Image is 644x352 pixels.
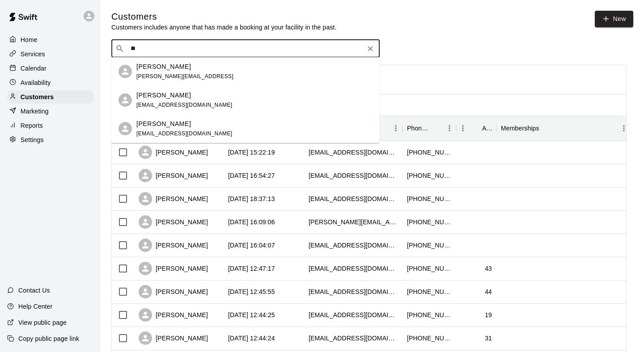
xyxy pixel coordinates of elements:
[364,42,377,55] button: Clear
[21,35,38,44] p: Home
[407,310,452,319] div: +16017106036
[407,287,452,296] div: +16019383953
[18,286,50,295] p: Contact Us
[136,102,233,108] span: [EMAIL_ADDRESS][DOMAIN_NAME]
[18,302,52,311] p: Help Center
[309,194,398,203] div: anthonyj.4240@gmail.com
[136,91,191,100] p: [PERSON_NAME]
[407,116,430,141] div: Phone Number
[595,11,633,27] a: New
[136,130,233,137] span: [EMAIL_ADDRESS][DOMAIN_NAME]
[496,116,631,141] div: Memberships
[309,310,398,319] div: zoerush010@gmail.com
[139,192,208,205] div: [PERSON_NAME]
[309,264,398,273] div: walkernatalien@yahoo.com
[304,116,402,141] div: Email
[485,287,492,296] div: 44
[228,264,275,273] div: 2025-08-19 12:47:17
[18,318,67,327] p: View public page
[21,121,43,130] p: Reports
[7,119,93,132] a: Reports
[21,92,54,101] p: Customers
[139,239,208,252] div: [PERSON_NAME]
[139,262,208,275] div: [PERSON_NAME]
[309,218,398,226] div: maureen.k.johnson916@gmail.com
[407,241,452,250] div: +15048101580
[617,122,631,135] button: Menu
[111,11,337,23] h5: Customers
[407,171,452,180] div: +16017016041
[443,122,456,135] button: Menu
[136,73,233,80] span: [PERSON_NAME][EMAIL_ADDRESS]
[7,105,93,118] a: Marketing
[139,215,208,229] div: [PERSON_NAME]
[228,148,275,157] div: 2025-09-09 15:22:19
[139,331,208,345] div: [PERSON_NAME]
[7,76,93,89] a: Availability
[309,287,398,296] div: tmbrman007@hotmail.com
[430,122,443,134] button: Sort
[136,119,191,129] p: [PERSON_NAME]
[456,116,496,141] div: Age
[407,148,452,157] div: +16016042619
[485,310,492,319] div: 19
[402,116,456,141] div: Phone Number
[7,33,93,46] a: Home
[139,169,208,182] div: [PERSON_NAME]
[539,122,552,134] button: Sort
[501,116,539,141] div: Memberships
[119,93,132,107] div: Susan Morgan
[228,194,275,203] div: 2025-08-29 18:37:13
[228,171,275,180] div: 2025-09-02 16:54:27
[309,334,398,343] div: broadwayzack@gmail.com
[7,133,93,147] a: Settings
[18,334,79,343] p: Copy public page link
[7,90,93,104] a: Customers
[309,148,398,157] div: elvis683@gmail.com
[228,287,275,296] div: 2025-08-19 12:45:55
[21,64,47,73] p: Calendar
[309,241,398,250] div: haroldrush11@yahoo.com
[119,122,132,135] div: Susan Henry
[485,264,492,273] div: 43
[228,310,275,319] div: 2025-08-19 12:44:25
[482,116,492,141] div: Age
[119,65,132,78] div: Susanne Ashamallah
[139,308,208,322] div: [PERSON_NAME]
[7,47,93,61] a: Services
[485,334,492,343] div: 31
[228,334,275,343] div: 2025-08-19 12:44:24
[111,23,337,32] p: Customers includes anyone that has made a booking at your facility in the past.
[228,241,275,250] div: 2025-08-28 16:04:07
[136,62,191,71] p: [PERSON_NAME]
[228,218,275,226] div: 2025-08-29 16:09:06
[7,62,93,75] a: Calendar
[139,285,208,298] div: [PERSON_NAME]
[111,40,380,58] div: Search customers by name or email
[407,218,452,226] div: +16015277984
[21,135,44,144] p: Settings
[407,194,452,203] div: +16014792158
[389,122,402,135] button: Menu
[139,146,208,159] div: [PERSON_NAME]
[456,122,470,135] button: Menu
[21,107,49,116] p: Marketing
[470,122,482,134] button: Sort
[407,334,452,343] div: +16016860356
[309,171,398,180] div: dewaynewatts136@yahoo.com
[407,264,452,273] div: +14074924970
[21,78,51,87] p: Availability
[21,50,45,59] p: Services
